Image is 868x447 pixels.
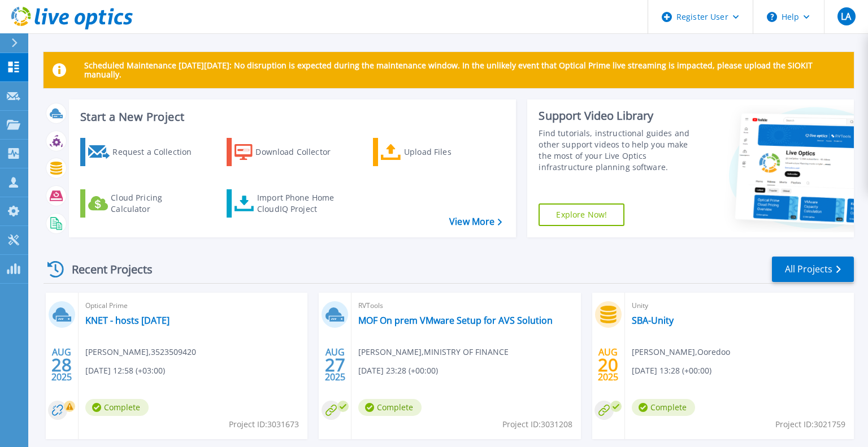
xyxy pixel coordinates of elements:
[449,216,502,227] a: View More
[772,257,854,282] a: All Projects
[51,344,72,385] div: AUG 2025
[255,141,346,163] div: Download Collector
[841,12,851,21] span: LA
[632,364,711,377] span: [DATE] 13:28 (+00:00)
[324,344,346,385] div: AUG 2025
[632,399,695,416] span: Complete
[325,360,345,370] span: 27
[358,346,509,358] span: [PERSON_NAME] , MINISTRY OF FINANCE
[404,141,494,163] div: Upload Files
[358,315,553,326] a: MOF On prem VMware Setup for AVS Solution
[80,189,206,218] a: Cloud Pricing Calculator
[632,346,730,358] span: [PERSON_NAME] , Ooredoo
[373,138,499,166] a: Upload Files
[539,128,702,173] div: Find tutorials, instructional guides and other support videos to help you make the most of your L...
[502,418,572,431] span: Project ID: 3031208
[632,315,674,326] a: SBA-Unity
[257,192,345,215] div: Import Phone Home CloudIQ Project
[775,418,845,431] span: Project ID: 3021759
[358,300,574,312] span: RVTools
[80,138,206,166] a: Request a Collection
[85,399,149,416] span: Complete
[51,360,72,370] span: 28
[358,399,422,416] span: Complete
[229,418,299,431] span: Project ID: 3031673
[44,255,168,283] div: Recent Projects
[112,141,203,163] div: Request a Collection
[85,364,165,377] span: [DATE] 12:58 (+03:00)
[598,360,618,370] span: 20
[597,344,619,385] div: AUG 2025
[80,111,502,123] h3: Start a New Project
[84,61,845,79] p: Scheduled Maintenance [DATE][DATE]: No disruption is expected during the maintenance window. In t...
[227,138,353,166] a: Download Collector
[539,203,624,226] a: Explore Now!
[539,109,702,123] div: Support Video Library
[111,192,201,215] div: Cloud Pricing Calculator
[85,300,301,312] span: Optical Prime
[358,364,438,377] span: [DATE] 23:28 (+00:00)
[85,315,170,326] a: KNET - hosts [DATE]
[85,346,196,358] span: [PERSON_NAME] , 3523509420
[632,300,847,312] span: Unity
